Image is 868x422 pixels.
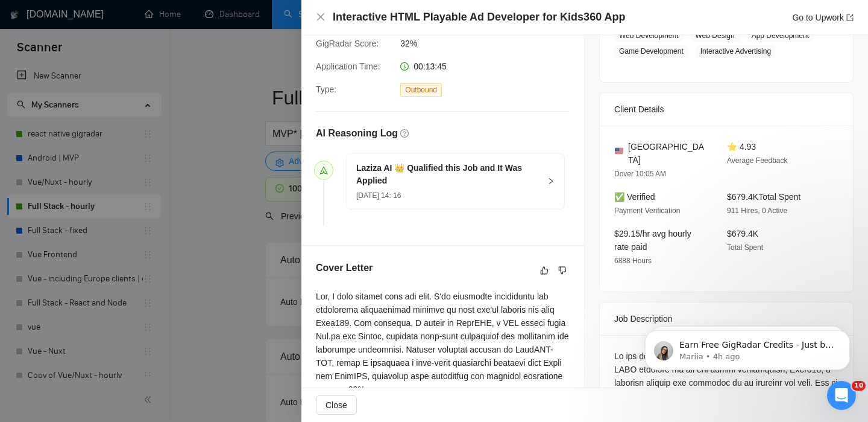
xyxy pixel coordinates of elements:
[316,62,380,71] span: Application Time:
[614,192,655,202] span: ✅ Verified
[547,177,555,185] span: right
[558,266,567,275] span: dislike
[400,62,409,71] span: clock-circle
[614,257,652,265] span: 6888 Hours
[316,126,398,141] h5: AI Reasoning Log
[356,162,540,187] h5: Laziza AI 👑 Qualified this Job and It Was Applied
[537,263,552,278] button: like
[540,266,549,275] span: like
[316,261,373,275] h5: Cover Letter
[727,243,763,252] span: Total Spent
[747,29,814,42] span: App Development
[691,29,740,42] span: Web Design
[792,13,854,22] a: Go to Upworkexport
[827,381,856,410] iframe: Intercom live chat
[628,140,708,167] span: [GEOGRAPHIC_DATA]
[846,14,854,21] span: export
[614,45,688,58] span: Game Development
[333,10,625,25] h4: Interactive HTML Playable Ad Developer for Kids360 App
[400,37,581,50] span: 32%
[614,29,684,42] span: Web Development
[400,129,409,138] span: question-circle
[316,85,336,94] span: Type:
[696,45,776,58] span: Interactive Advertising
[614,170,666,178] span: Dover 10:05 AM
[727,229,758,238] span: $679.4K
[400,83,442,97] span: Outbound
[614,206,680,215] span: Payment Verification
[316,12,325,22] span: close
[316,39,379,48] span: GigRadar Score:
[852,381,866,391] span: 10
[316,12,325,22] button: Close
[614,229,691,252] span: $29.15/hr avg hourly rate paid
[614,302,838,335] div: Job Description
[614,93,838,126] div: Client Details
[727,156,788,165] span: Average Feedback
[555,263,570,278] button: dislike
[325,398,347,412] span: Close
[727,192,800,202] span: $679.4K Total Spent
[615,147,623,155] img: 🇺🇸
[356,191,401,200] span: [DATE] 14: 16
[627,305,868,389] iframe: Intercom notifications message
[319,166,328,174] span: send
[727,142,756,152] span: ⭐ 4.93
[414,62,447,71] span: 00:13:45
[316,395,357,415] button: Close
[727,206,787,215] span: 911 Hires, 0 Active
